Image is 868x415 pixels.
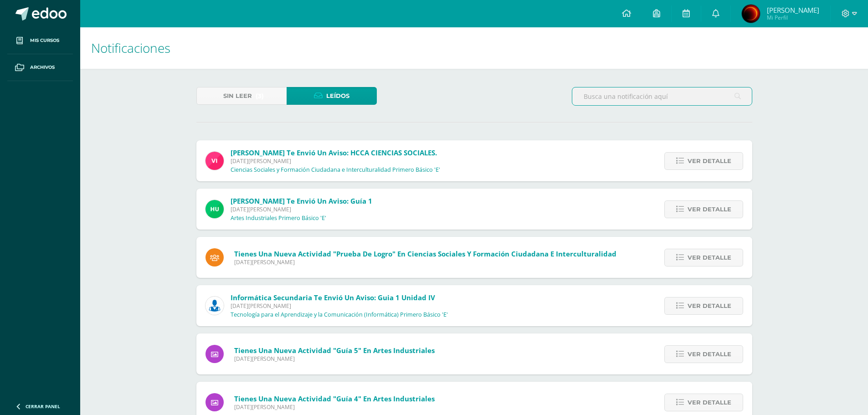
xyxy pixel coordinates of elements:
input: Busca una notificación aquí [572,87,752,105]
span: Notificaciones [91,39,170,56]
span: [DATE][PERSON_NAME] [231,205,372,213]
span: (3) [256,87,264,104]
span: Informática Secundaria te envió un aviso: Guia 1 Unidad IV [231,293,435,302]
span: Tienes una nueva actividad "Prueba de Logro" En Ciencias Sociales y Formación Ciudadana e Intercu... [234,249,616,258]
p: Artes Industriales Primero Básico 'E' [231,215,326,222]
span: Cerrar panel [26,403,60,410]
span: Mi Perfil [767,14,819,21]
span: Ver detalle [688,201,731,218]
img: fd23069c3bd5c8dde97a66a86ce78287.png [205,200,224,218]
a: Archivos [7,54,73,81]
span: [PERSON_NAME] [767,5,819,15]
span: [DATE][PERSON_NAME] [231,157,440,165]
span: Archivos [30,64,55,71]
span: [DATE][PERSON_NAME] [234,258,616,266]
span: [DATE][PERSON_NAME] [234,355,435,363]
span: Ver detalle [688,153,731,169]
img: 6ed6846fa57649245178fca9fc9a58dd.png [205,297,224,315]
p: Tecnología para el Aprendizaje y la Comunicación (Informática) Primero Básico 'E' [231,311,448,318]
span: [PERSON_NAME] te envió un aviso: HCCA CIENCIAS SOCIALES. [231,148,437,157]
span: Ver detalle [688,394,731,411]
span: Sin leer [223,87,252,104]
span: Mis cursos [30,37,59,44]
span: Tienes una nueva actividad "Guía 5" En Artes Industriales [234,346,435,355]
a: Mis cursos [7,27,73,54]
a: Sin leer(3) [196,87,287,105]
span: Ver detalle [688,346,731,363]
p: Ciencias Sociales y Formación Ciudadana e Interculturalidad Primero Básico 'E' [231,166,440,174]
span: [DATE][PERSON_NAME] [231,302,448,310]
span: Ver detalle [688,297,731,314]
span: [DATE][PERSON_NAME] [234,403,435,411]
span: [PERSON_NAME] te envió un aviso: Guía 1 [231,196,372,205]
span: Ver detalle [688,249,731,266]
a: Leídos [287,87,377,105]
span: Tienes una nueva actividad "Guía 4" En Artes Industriales [234,394,435,403]
img: bd6d0aa147d20350c4821b7c643124fa.png [205,152,224,170]
span: Leídos [326,87,349,104]
img: 356f35e1342121e0f3f79114633ea786.png [742,5,760,23]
